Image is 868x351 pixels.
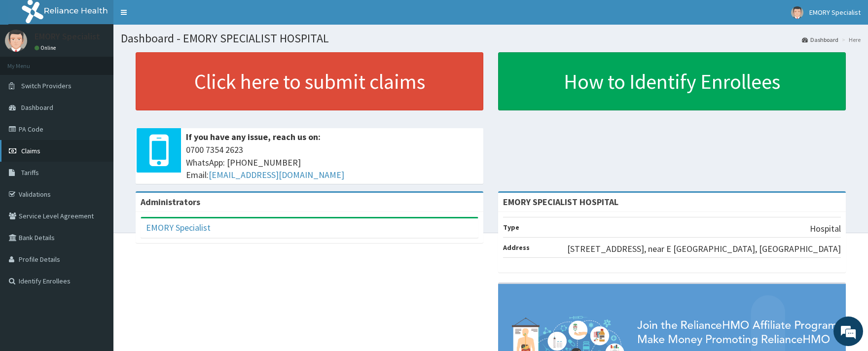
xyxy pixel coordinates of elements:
h1: Dashboard - EMORY SPECIALIST HOSPITAL [121,32,861,45]
span: 0700 7354 2623 WhatsApp: [PHONE_NUMBER] Email: [186,143,478,181]
a: EMORY Specialist [146,222,211,233]
span: Switch Providers [21,81,72,90]
p: Hospital [810,222,841,235]
img: User Image [791,6,803,19]
span: Tariffs [21,168,39,177]
b: Type [503,223,519,232]
a: How to Identify Enrollees [498,52,846,110]
b: Address [503,243,530,252]
li: Here [839,35,861,44]
a: Click here to submit claims [136,52,483,110]
span: Claims [21,146,40,155]
span: EMORY Specialist [809,8,861,17]
img: User Image [5,30,27,52]
a: Dashboard [802,35,838,44]
a: Online [35,44,58,51]
span: Dashboard [21,103,53,112]
p: [STREET_ADDRESS], near E [GEOGRAPHIC_DATA], [GEOGRAPHIC_DATA] [567,243,841,255]
p: EMORY Specialist [35,32,100,41]
b: Administrators [141,196,200,208]
b: If you have any issue, reach us on: [186,131,321,142]
strong: EMORY SPECIALIST HOSPITAL [503,196,618,208]
a: [EMAIL_ADDRESS][DOMAIN_NAME] [209,169,344,180]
